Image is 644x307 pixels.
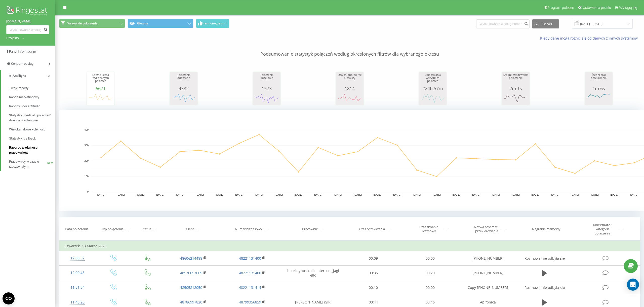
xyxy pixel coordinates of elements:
div: Open Intercom Messenger [627,279,639,291]
div: 11:51:34 [64,283,91,292]
input: Wyszukiwanie według numeru [476,19,530,28]
div: 2m 1s [503,86,528,91]
div: Status [142,227,151,231]
span: Raport marketingowy [9,95,39,100]
span: Raport o wydajności pracowników [9,145,53,155]
text: [DATE] [117,193,125,196]
text: [DATE] [413,193,421,196]
a: 48786997820 [180,300,202,304]
div: Połączenia docelowe [254,73,279,86]
span: Rozmowa nie odbyła się [525,285,565,290]
text: 300 [84,144,89,147]
text: [DATE] [176,193,184,196]
a: 48221131400 [239,256,261,261]
a: 48799356859 [239,300,261,304]
text: 400 [84,128,89,131]
div: Czas trwania wszystkich połączeń [420,73,445,86]
span: Program poleceń [547,6,574,10]
img: Ringostat logo [6,5,49,18]
a: Raport o wydajności pracowników [9,143,55,157]
text: [DATE] [374,193,382,196]
a: Raport marketingowy [9,93,55,102]
a: 48505818050 [180,285,202,290]
text: [DATE] [137,193,145,196]
div: Łączna liczba wykonanych połączeń [88,73,113,86]
div: Czas trwania rozmowy [415,225,442,233]
a: Pracownicy w czasie rzeczywistymNEW [9,157,55,171]
div: A chart. [586,91,611,106]
text: [DATE] [354,193,362,196]
button: Wszystkie połączenia [59,19,125,28]
text: [DATE] [453,193,461,196]
a: 48221131400 [239,270,261,275]
svg: A chart. [503,91,528,106]
a: Analityka [1,70,55,82]
text: [DATE] [314,193,322,196]
svg: A chart. [88,91,113,106]
text: [DATE] [551,193,559,196]
a: Wielokanałowe kolejności [9,125,55,134]
text: 100 [84,175,89,178]
button: Główny [128,19,193,28]
span: Wszystkie połączenia [67,21,98,25]
td: Czwartek, 13 Marca 2025 [59,241,640,251]
button: Eksport [532,19,559,28]
div: Średni czas trwania połączenia [503,73,528,86]
text: [DATE] [630,193,638,196]
div: Dzwoniono po raz pierwszy [337,73,362,86]
svg: A chart. [254,91,279,106]
div: 6671 [88,86,113,91]
input: Wyszukiwanie według numeru [6,25,49,34]
button: Open CMP widget [3,292,15,304]
div: 1814 [337,86,362,91]
span: Centrum obsługi [11,62,34,65]
div: 4382 [171,86,196,91]
div: Średni czas oczekiwania [586,73,611,86]
span: Wielokanałowe kolejności [9,127,46,132]
div: Czas oczekiwania [359,227,385,231]
text: [DATE] [156,193,164,196]
a: Raporty Looker Studio [9,102,55,111]
span: Rozmowa nie odbyła się [525,256,565,261]
div: Klient [185,227,194,231]
text: [DATE] [255,193,263,196]
td: Copy [PHONE_NUMBER] [459,280,517,295]
span: Twoje raporty [9,86,28,91]
text: [DATE] [275,193,283,196]
div: 224h 57m [420,86,445,91]
span: Wyloguj się [619,6,637,10]
svg: A chart. [337,91,362,106]
a: Statystyki rozdziału połączeń: dzienne i godzinowe [9,111,55,125]
td: [PHONE_NUMBER] [459,251,517,266]
button: Harmonogram [196,19,229,28]
span: Statystyki callback [9,136,36,141]
text: 200 [84,159,89,162]
div: Numer biznesowy [235,227,262,231]
a: Kiedy dane mogą różnić się od danych z innych systemów [540,36,640,41]
td: 00:00 [402,280,458,295]
a: 48221131414 [239,285,261,290]
text: [DATE] [235,193,243,196]
text: [DATE] [611,193,619,196]
svg: A chart. [420,91,445,106]
a: Twoje raporty [9,84,55,93]
text: [DATE] [196,193,204,196]
text: [DATE] [433,193,441,196]
span: Pracownicy w czasie rzeczywistym [9,159,47,169]
svg: A chart. [171,91,196,106]
text: [DATE] [472,193,480,196]
td: 00:36 [345,266,402,280]
span: Statystyki rozdziału połączeń: dzienne i godzinowe [9,113,53,123]
text: [DATE] [216,193,224,196]
div: Typ połączenia [101,227,124,231]
a: [DOMAIN_NAME] [6,19,49,24]
div: Pracownik [302,227,318,231]
div: Nagranie rozmowy [532,227,560,231]
div: 12:00:52 [64,253,91,263]
text: 0 [87,190,89,193]
div: Połączenia odebrane [171,73,196,86]
div: 1m 6s [586,86,611,91]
